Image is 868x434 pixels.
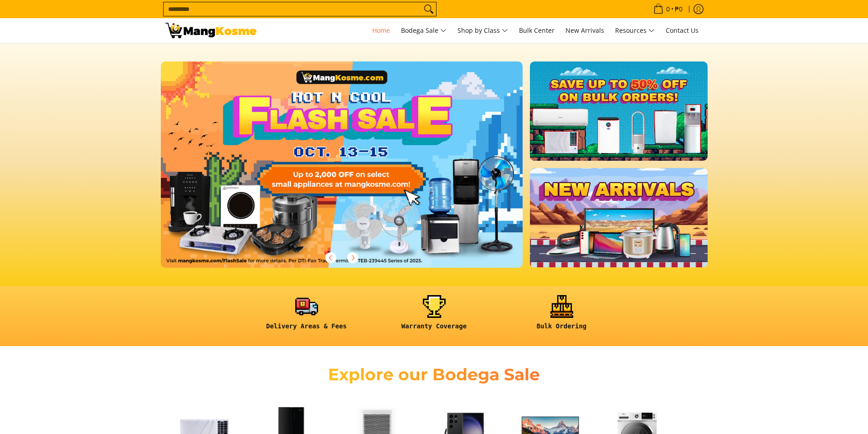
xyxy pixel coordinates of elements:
[519,26,555,35] span: Bulk Center
[396,18,451,43] a: Bodega Sale
[666,26,699,35] span: Contact Us
[453,18,513,43] a: Shop by Class
[368,18,395,43] a: Home
[421,2,436,16] button: Search
[302,364,566,385] h2: Explore our Bodega Sale
[561,18,609,43] a: New Arrivals
[401,25,447,36] span: Bodega Sale
[503,295,621,337] a: <h6><strong>Bulk Ordering</strong></h6>
[372,26,390,35] span: Home
[673,6,684,12] span: ₱0
[321,248,341,268] button: Previous
[665,6,671,12] span: 0
[661,18,703,43] a: Contact Us
[161,61,552,282] a: More
[514,18,559,43] a: Bulk Center
[247,295,366,337] a: <h6><strong>Delivery Areas & Fees</strong></h6>
[565,26,604,35] span: New Arrivals
[343,248,363,268] button: Next
[266,18,703,43] nav: Main Menu
[615,25,655,36] span: Resources
[651,4,685,14] span: •
[611,18,659,43] a: Resources
[375,295,493,337] a: <h6><strong>Warranty Coverage</strong></h6>
[165,23,257,38] img: Mang Kosme: Your Home Appliances Warehouse Sale Partner!
[457,25,508,36] span: Shop by Class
